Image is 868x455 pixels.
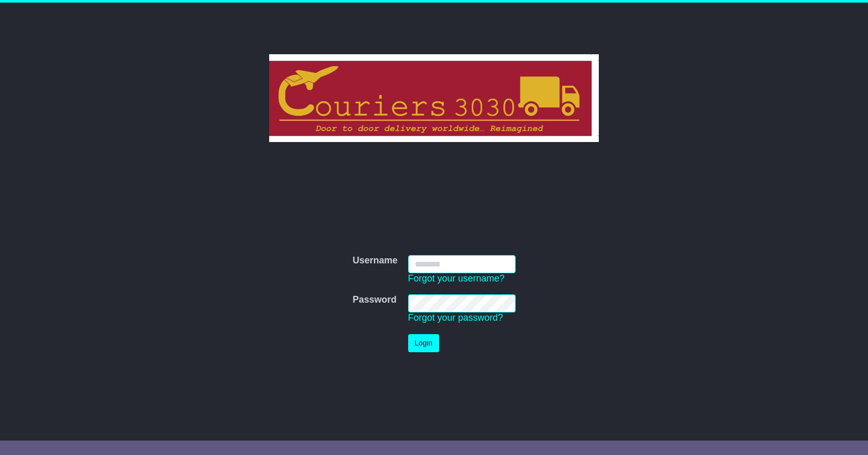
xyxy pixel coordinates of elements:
button: Login [408,334,439,352]
a: Forgot your username? [408,273,505,284]
a: Forgot your password? [408,312,503,323]
label: Username [352,255,397,266]
img: Couriers 3030 [269,54,599,142]
label: Password [352,294,396,306]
